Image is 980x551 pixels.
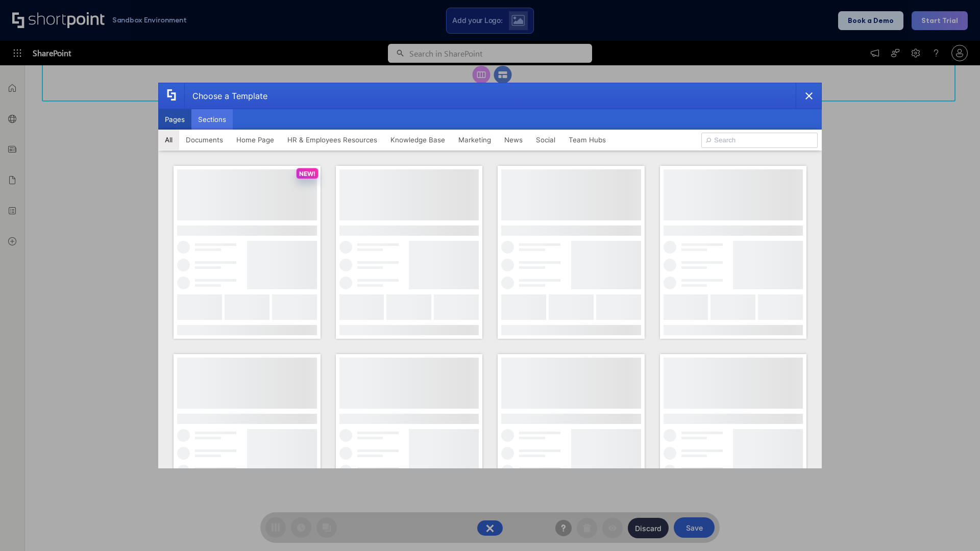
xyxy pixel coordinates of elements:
button: Documents [179,130,230,150]
button: Marketing [452,130,498,150]
button: HR & Employees Resources [281,130,384,150]
div: Choose a Template [184,83,267,109]
button: Pages [158,109,191,130]
button: Team Hubs [562,130,612,150]
input: Search [701,133,818,148]
button: Knowledge Base [384,130,452,150]
button: Home Page [230,130,281,150]
button: News [498,130,529,150]
p: NEW! [299,170,315,178]
div: template selector [158,83,822,468]
iframe: Chat Widget [929,502,980,551]
button: Sections [191,109,233,130]
button: Social [529,130,562,150]
button: All [158,130,179,150]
